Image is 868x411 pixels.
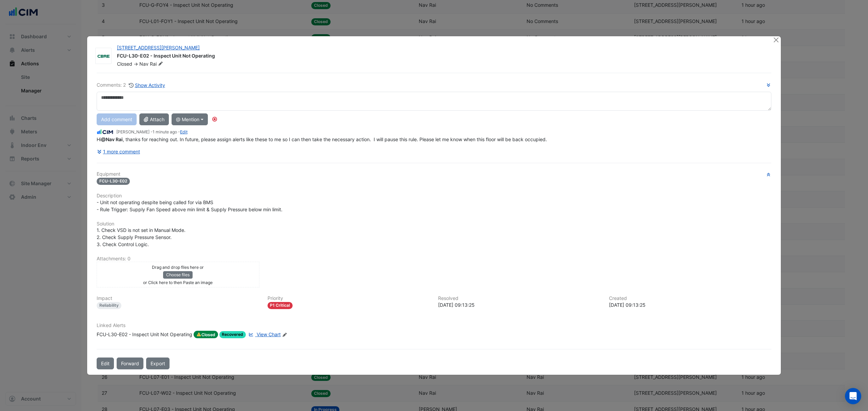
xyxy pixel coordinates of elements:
span: 2025-09-30 10:29:20 [153,129,177,134]
div: P1 Critical [268,302,293,309]
span: -> [134,61,138,67]
h6: Resolved [438,296,601,301]
button: Close [772,36,780,43]
a: Edit [180,129,188,134]
h6: Created [609,296,772,301]
a: [STREET_ADDRESS][PERSON_NAME] [117,45,200,50]
button: 1 more comment [97,146,140,157]
span: nav.rai@charterhallaccess.com.au [CBRE Charter Hall] [101,136,123,142]
div: Open Intercom Messenger [845,388,861,404]
a: View Chart [247,331,280,338]
span: 1. Check VSD is not set in Manual Mode. 2. Check Supply Pressure Sensor. 3. Check Control Logic. [97,227,185,247]
span: Recovered [219,331,246,338]
div: Reliability [97,302,121,309]
h6: Priority [268,296,430,301]
button: Choose files [163,271,193,279]
div: FCU-L30-E02 - Inspect Unit Not Operating [117,52,765,61]
h6: Attachments: 0 [97,256,771,262]
span: View Chart [257,331,281,337]
div: Comments: 2 [97,81,165,89]
span: Closed [194,331,218,338]
img: CIM [97,128,114,136]
h6: Equipment [97,171,771,177]
span: - Unit not operating despite being called for via BMS - Rule Trigger: Supply Fan Speed above min ... [97,199,282,212]
a: Export [146,358,170,369]
button: Attach [139,113,169,125]
div: [DATE] 09:13:25 [438,301,601,308]
button: Forward [117,358,143,369]
span: Rai [150,61,164,67]
span: Closed [117,61,132,67]
div: [DATE] 09:13:25 [609,301,772,308]
img: CBRE Charter Hall [96,53,111,60]
h6: Description [97,193,771,199]
button: Show Activity [129,81,165,89]
fa-icon: Edit Linked Alerts [282,332,287,337]
small: or Click here to then Paste an image [143,280,213,285]
button: @ Mention [172,113,208,125]
small: Drag and drop files here or [152,265,204,270]
div: Tooltip anchor [212,116,218,122]
div: FCU-L30-E02 - Inspect Unit Not Operating [97,331,192,338]
span: FCU-L30-E02 [97,178,130,185]
small: [PERSON_NAME] - - [116,129,188,135]
button: Edit [97,358,114,369]
h6: Solution [97,221,771,227]
span: Nav [139,61,149,67]
h6: Impact [97,296,259,301]
span: Hi , thanks for reaching out. In future, please assign alerts like these to me so I can then take... [97,136,547,142]
h6: Linked Alerts [97,323,771,328]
